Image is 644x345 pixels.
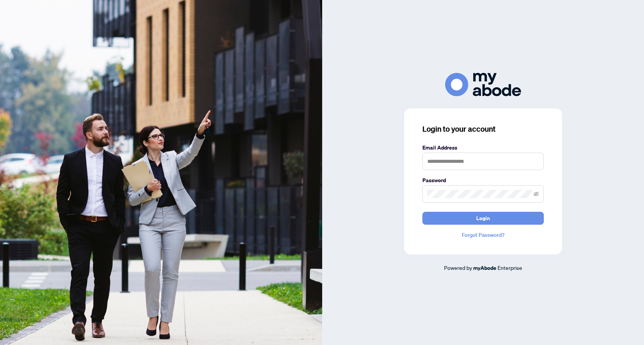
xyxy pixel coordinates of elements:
[422,231,544,239] a: Forgot Password?
[445,73,521,96] img: ma-logo
[498,264,522,271] span: Enterprise
[422,124,544,134] h3: Login to your account
[534,191,539,197] span: eye-invisible
[444,264,472,271] span: Powered by
[473,264,496,272] a: myAbode
[422,143,544,152] label: Email Address
[422,212,544,225] button: Login
[422,176,544,184] label: Password
[476,212,490,224] span: Login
